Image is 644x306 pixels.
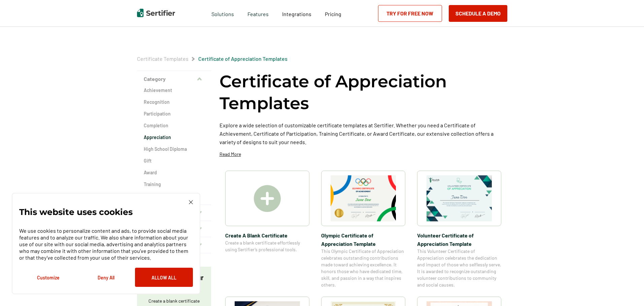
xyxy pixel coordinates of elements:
a: Award [144,169,204,176]
a: Recognition [144,99,204,105]
span: Solutions [211,9,234,17]
p: Read More [219,151,241,158]
span: Integrations [282,11,311,17]
button: Allow All [135,268,193,287]
button: Category [137,71,211,87]
a: Certificate Templates [137,55,189,62]
h1: Certificate of Appreciation Templates [219,71,507,114]
a: Pricing [325,9,341,17]
a: Integrations [282,9,311,17]
a: Try for Free Now [378,5,442,22]
span: This Olympic Certificate of Appreciation celebrates outstanding contributions made toward achievi... [321,248,405,288]
a: Gift [144,158,204,164]
img: Create A Blank Certificate [254,185,281,212]
span: Features [247,9,269,17]
button: Deny All [77,268,135,287]
p: We use cookies to personalize content and ads, to provide social media features and to analyze ou... [19,227,193,261]
div: Breadcrumb [137,55,287,62]
span: Create A Blank Certificate [225,231,309,239]
a: Volunteer Certificate of Appreciation TemplateVolunteer Certificate of Appreciation TemplateThis ... [417,171,501,288]
p: Explore a wide selection of customizable certificate templates at Sertifier. Whether you need a C... [219,121,507,146]
span: Pricing [325,11,341,17]
img: Sertifier | Digital Credentialing Platform [137,9,175,17]
span: Volunteer Certificate of Appreciation Template [417,231,501,248]
div: Category [137,87,211,205]
p: This website uses cookies [19,209,133,215]
a: Certificate of Appreciation Templates [198,55,287,62]
span: This Volunteer Certificate of Appreciation celebrates the dedication and impact of those who self... [417,248,501,288]
span: Olympic Certificate of Appreciation​ Template [321,231,405,248]
span: Create a blank certificate effortlessly using Sertifier’s professional tools. [225,239,309,253]
a: Training [144,181,204,188]
img: Olympic Certificate of Appreciation​ Template [331,175,396,221]
a: High School Diploma [144,146,204,152]
a: Achievement [144,87,204,94]
a: Participation [144,111,204,117]
button: Customize [19,268,77,287]
a: Appreciation [144,134,204,141]
a: Completion [144,122,204,129]
img: Cookie Popup Close [189,200,193,204]
img: Volunteer Certificate of Appreciation Template [427,175,492,221]
a: Olympic Certificate of Appreciation​ TemplateOlympic Certificate of Appreciation​ TemplateThis Ol... [321,171,405,288]
button: Schedule a Demo [449,5,507,22]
